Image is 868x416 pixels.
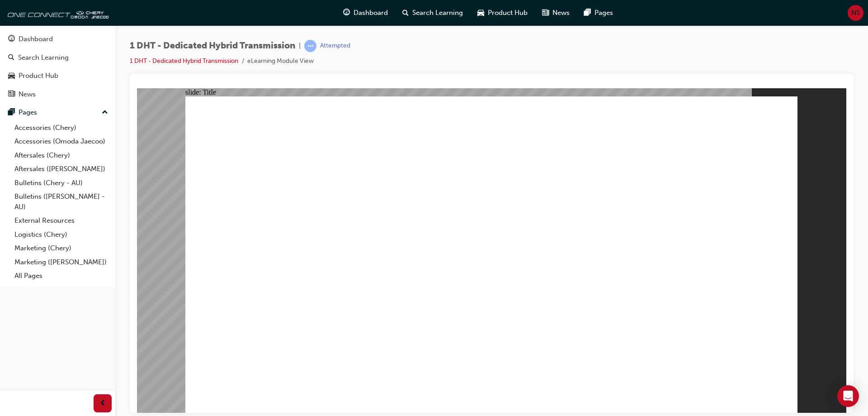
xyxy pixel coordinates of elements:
[354,8,388,18] span: Dashboard
[4,29,112,104] button: DashboardSearch LearningProduct HubNews
[19,107,37,118] div: Pages
[304,40,316,52] span: learningRecordVerb_ATTEMPT-icon
[8,54,14,62] span: search-icon
[542,7,549,19] span: news-icon
[299,41,301,51] span: |
[336,4,395,22] a: guage-iconDashboard
[477,7,484,19] span: car-icon
[19,34,53,44] div: Dashboard
[4,49,112,66] a: Search Learning
[4,67,112,84] a: Product Hub
[8,35,15,43] span: guage-icon
[594,8,613,18] span: Pages
[535,4,577,22] a: news-iconNews
[19,71,58,81] div: Product Hub
[11,241,112,255] a: Marketing (Chery)
[11,176,112,190] a: Bulletins (Chery - AU)
[130,57,238,65] a: 1 DHT - Dedicated Hybrid Transmission
[577,4,620,22] a: pages-iconPages
[247,56,314,67] li: eLearning Module View
[851,8,860,18] span: NS
[99,398,106,409] span: prev-icon
[848,5,863,21] button: NS
[19,89,36,100] div: News
[11,134,112,148] a: Accessories (Omoda Jaecoo)
[11,190,112,214] a: Bulletins ([PERSON_NAME] - AU)
[4,104,112,121] button: Pages
[11,269,112,283] a: All Pages
[584,7,591,19] span: pages-icon
[8,109,15,117] span: pages-icon
[343,7,350,19] span: guage-icon
[8,91,15,99] span: news-icon
[11,162,112,176] a: Aftersales ([PERSON_NAME])
[11,214,112,228] a: External Resources
[320,42,350,50] div: Attempted
[4,86,112,103] a: News
[102,107,108,119] span: up-icon
[11,148,112,163] a: Aftersales (Chery)
[11,121,112,135] a: Accessories (Chery)
[412,8,463,18] span: Search Learning
[552,8,570,18] span: News
[11,228,112,242] a: Logistics (Chery)
[395,4,470,22] a: search-iconSearch Learning
[470,4,535,22] a: car-iconProduct Hub
[11,255,112,269] a: Marketing ([PERSON_NAME])
[402,7,409,19] span: search-icon
[8,72,15,80] span: car-icon
[837,385,859,407] div: Open Intercom Messenger
[488,8,528,18] span: Product Hub
[5,4,108,22] img: oneconnect
[4,31,112,48] a: Dashboard
[130,41,295,51] span: 1 DHT - Dedicated Hybrid Transmission
[18,53,69,63] div: Search Learning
